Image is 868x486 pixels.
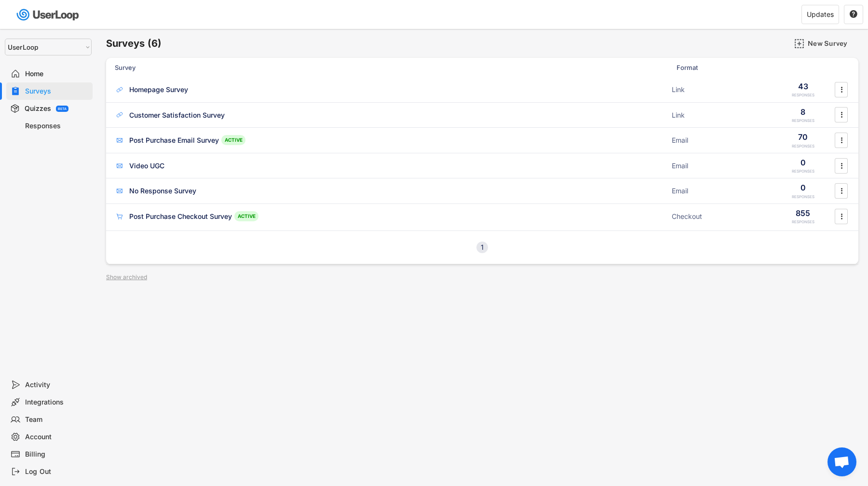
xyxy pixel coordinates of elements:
div: Updates [807,11,834,18]
div: Post Purchase Email Survey [129,135,219,145]
div: Email [672,186,768,196]
button:  [849,10,858,19]
div: New Survey [808,39,856,48]
button:  [837,159,846,173]
div: Link [672,85,768,94]
div: Checkout [672,212,768,221]
div: Responses [25,121,89,131]
div: No Response Survey [129,186,196,196]
div: RESPONSES [792,144,814,149]
text:  [841,161,842,171]
div: Link [672,110,768,120]
img: userloop-logo-01.svg [14,5,82,25]
text:  [841,186,842,196]
text:  [841,211,842,221]
div: 1 [476,244,488,251]
text:  [850,10,857,18]
div: Billing [25,450,89,459]
button:  [837,133,846,148]
text:  [841,110,842,120]
div: Post Purchase Checkout Survey [129,212,232,221]
text:  [841,135,842,145]
div: ACTIVE [221,135,245,145]
div: ACTIVE [234,211,258,221]
div: Quizzes [25,104,51,113]
div: 8 [800,107,805,117]
button:  [837,82,846,97]
div: RESPONSES [792,93,814,98]
img: AddMajor.svg [794,39,804,49]
div: Email [672,161,768,171]
div: 43 [798,81,808,92]
div: 0 [800,157,806,168]
button:  [837,108,846,122]
div: Activity [25,380,89,390]
button:  [837,209,846,224]
div: Open chat [827,447,856,476]
div: Log Out [25,467,89,476]
div: Email [672,135,768,145]
div: RESPONSES [792,169,814,174]
div: RESPONSES [792,118,814,123]
div: 0 [800,182,806,193]
div: RESPONSES [792,219,814,225]
div: Team [25,415,89,424]
div: 855 [796,208,810,218]
div: Customer Satisfaction Survey [129,110,225,120]
div: BETA [58,107,67,110]
div: Format [677,63,773,72]
div: Surveys [25,87,89,96]
div: Home [25,69,89,79]
div: Homepage Survey [129,85,188,94]
text:  [841,84,842,94]
button:  [837,184,846,198]
h6: Surveys (6) [106,37,162,50]
div: Account [25,432,89,442]
div: 70 [798,132,808,142]
div: Integrations [25,398,89,407]
div: Video UGC [129,161,164,171]
div: RESPONSES [792,194,814,200]
div: Show archived [106,274,147,280]
div: Survey [115,63,671,72]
